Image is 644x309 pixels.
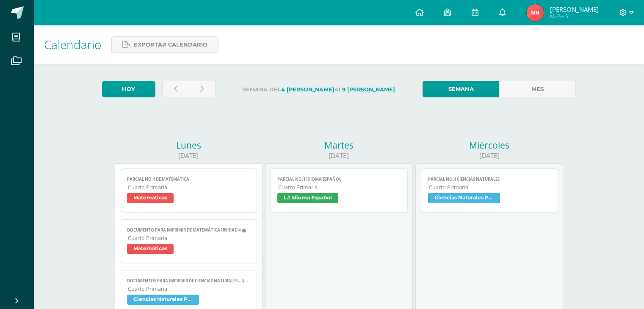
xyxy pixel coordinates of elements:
label: Semana del al [222,81,416,98]
span: Calendario [44,36,101,52]
span: Cuarto Primaria [128,184,250,191]
a: Parcial No.1 Idioma EspañolCuarto PrimariaL.1 Idioma Español [270,168,408,212]
div: [DATE] [415,151,563,160]
span: Exportar calendario [134,37,207,52]
span: Cuarto Primaria [128,285,250,292]
span: Parcial No.1 Ciencias Naturales [428,177,551,182]
span: Cuarto Primaria [429,184,551,191]
span: Matemáticas [127,244,174,254]
span: Cuarto Primaria [128,235,250,242]
span: Documentos para imprimir de Ciencias Naturales – Unidad 4 🖨️ [127,278,250,284]
div: Miércoles [415,139,563,151]
span: Parcial No.1 Idioma Español [277,177,401,182]
img: b9615870fa7ab8d0b9b73653485e7997.png [527,4,544,21]
a: Exportar calendario [111,36,218,53]
strong: 4 [PERSON_NAME] [281,86,334,93]
div: [DATE] [115,151,263,160]
div: [DATE] [265,151,413,160]
a: Semana [423,81,499,97]
a: Hoy [102,81,155,97]
span: Ciencias Naturales Productividad y Desarrollo [428,193,500,203]
a: Documento para imprimir de Matemática Unidad 4 🖨️Cuarto PrimariaMatemáticas [120,219,257,263]
span: Cuarto Primaria [278,184,401,191]
strong: 9 [PERSON_NAME] [342,86,395,93]
span: L.1 Idioma Español [277,193,338,203]
span: Parcial No.1 de Matemática [127,177,250,182]
a: Parcial No.1 Ciencias NaturalesCuarto PrimariaCiencias Naturales Productividad y Desarrollo [421,168,558,212]
span: [PERSON_NAME] [550,5,599,14]
div: Lunes [115,139,263,151]
a: Mes [499,81,576,97]
span: Ciencias Naturales Productividad y Desarrollo [127,295,199,305]
span: Matemáticas [127,193,174,203]
span: Mi Perfil [550,13,599,20]
a: Parcial No.1 de MatemáticaCuarto PrimariaMatemáticas [120,168,257,212]
div: Martes [265,139,413,151]
span: Documento para imprimir de Matemática Unidad 4 🖨️ [127,227,250,233]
